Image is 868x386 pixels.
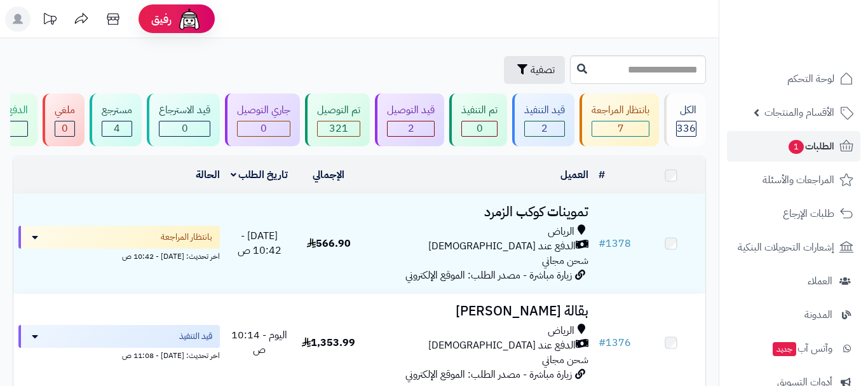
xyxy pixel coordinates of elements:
span: إشعارات التحويلات البنكية [738,238,834,256]
span: العملاء [808,272,832,290]
div: تم التوصيل [317,103,360,118]
a: قيد الاسترجاع 0 [144,93,222,146]
div: 321 [318,121,360,136]
span: 2 [541,121,548,136]
h3: تموينات كوكب الزمرد [368,205,588,219]
div: 2 [525,121,564,136]
span: وآتس آب [771,340,832,357]
a: مسترجع 4 [87,93,144,146]
div: 0 [55,121,74,136]
a: #1376 [599,335,631,350]
a: تاريخ الطلب [231,167,288,183]
span: بانتظار المراجعة [161,231,212,244]
div: 0 [238,121,290,136]
a: لوحة التحكم [727,64,860,94]
a: الإجمالي [313,167,344,183]
a: المراجعات والأسئلة [727,165,860,195]
a: الطلبات1 [727,131,860,162]
span: 566.90 [307,236,351,251]
span: # [599,335,606,350]
span: اليوم - 10:14 ص [231,327,287,357]
a: المدونة [727,300,860,330]
div: الكل [676,103,696,118]
a: قيد التوصيل 2 [372,93,447,146]
a: قيد التنفيذ 2 [510,93,577,146]
div: 0 [462,121,497,136]
div: 4 [102,121,132,136]
span: شحن مجاني [542,352,588,368]
div: 0 [159,121,210,136]
div: مسترجع [102,103,132,118]
span: 2 [408,121,414,136]
span: 1 [788,140,804,155]
span: 0 [182,121,188,136]
a: ملغي 0 [40,93,87,146]
span: جديد [773,342,796,356]
span: 1,353.99 [302,335,355,350]
span: 0 [62,121,68,136]
span: قيد التنفيذ [179,330,212,343]
span: [DATE] - 10:42 ص [238,228,281,258]
span: الأقسام والمنتجات [764,104,834,121]
span: المراجعات والأسئلة [763,171,834,189]
div: قيد التوصيل [387,103,435,118]
div: بانتظار المراجعة [592,103,649,118]
img: logo-2.png [782,26,856,53]
a: طلبات الإرجاع [727,198,860,229]
div: 7 [592,121,649,136]
div: 2 [388,121,434,136]
span: المدونة [804,306,832,324]
a: العميل [560,167,588,183]
span: # [599,236,606,251]
span: تصفية [531,62,555,78]
span: لوحة التحكم [787,70,834,88]
a: العملاء [727,266,860,296]
a: # [599,167,605,183]
a: #1378 [599,236,631,251]
div: اخر تحديث: [DATE] - 11:08 ص [18,348,220,361]
span: 4 [114,121,120,136]
span: 7 [618,121,624,136]
span: شحن مجاني [542,253,588,268]
a: الكل336 [661,93,709,146]
a: تحديثات المنصة [34,6,65,35]
a: بانتظار المراجعة 7 [577,93,661,146]
span: الدفع عند [DEMOGRAPHIC_DATA] [428,239,576,254]
span: طلبات الإرجاع [783,205,834,223]
span: 321 [329,121,348,136]
a: إشعارات التحويلات البنكية [727,232,860,263]
div: تم التنفيذ [461,103,498,118]
a: جاري التوصيل 0 [222,93,302,146]
span: 0 [477,121,483,136]
div: قيد التنفيذ [524,103,565,118]
span: الطلبات [787,137,834,155]
div: اخر تحديث: [DATE] - 10:42 ص [18,249,220,262]
a: وآتس آبجديد [727,333,860,364]
span: الرياض [548,324,574,338]
span: رفيق [151,11,172,27]
a: تم التوصيل 321 [302,93,372,146]
a: تم التنفيذ 0 [447,93,510,146]
img: ai-face.png [177,6,202,32]
span: زيارة مباشرة - مصدر الطلب: الموقع الإلكتروني [405,367,572,382]
span: زيارة مباشرة - مصدر الطلب: الموقع الإلكتروني [405,268,572,283]
span: 336 [677,121,696,136]
h3: بقالة [PERSON_NAME] [368,304,588,319]
button: تصفية [504,56,565,84]
div: قيد الاسترجاع [159,103,210,118]
div: ملغي [55,103,75,118]
a: الحالة [196,167,220,183]
span: الرياض [548,224,574,239]
div: جاري التوصيل [237,103,290,118]
span: الدفع عند [DEMOGRAPHIC_DATA] [428,338,576,353]
span: 0 [261,121,267,136]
